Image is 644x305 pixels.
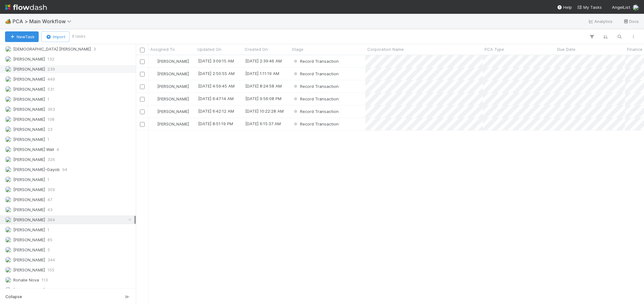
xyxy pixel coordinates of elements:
div: [PERSON_NAME] [151,108,189,115]
img: avatar_99e80e95-8f0d-4917-ae3c-b5dad577a2b5.png [151,121,156,126]
span: 449 [47,75,55,83]
img: avatar_c0d2ec3f-77e2-40ea-8107-ee7bdb5edede.png [5,156,11,163]
img: avatar_8e0a024e-b700-4f9f-aecf-6f1e79dccd3c.png [5,176,11,183]
span: [PERSON_NAME] [157,109,189,114]
img: avatar_041b9f3e-9684-4023-b9b7-2f10de55285d.png [5,146,11,152]
div: Record Transaction [292,121,339,127]
img: avatar_99e80e95-8f0d-4917-ae3c-b5dad577a2b5.png [151,71,156,76]
span: Stage [292,46,303,52]
span: AngelList [612,5,630,10]
img: avatar_030f5503-c087-43c2-95d1-dd8963b2926c.png [5,56,11,62]
span: 1 [47,136,49,143]
span: [PERSON_NAME] [13,227,45,232]
img: avatar_99e80e95-8f0d-4917-ae3c-b5dad577a2b5.png [151,109,156,114]
a: Docs [623,18,639,25]
span: [PERSON_NAME] [157,84,189,89]
span: 1 [47,95,49,103]
span: Collapse [5,294,22,300]
span: Record Transaction [292,121,339,126]
span: [PERSON_NAME] [13,287,45,292]
div: Record Transaction [292,96,339,102]
button: NewTask [5,31,39,42]
span: [PERSON_NAME] [13,177,45,182]
div: Record Transaction [292,108,339,115]
div: [PERSON_NAME] [151,96,189,102]
span: [PERSON_NAME] [13,197,45,202]
input: Toggle Row Selected [140,84,145,89]
div: Record Transaction [292,58,339,64]
span: [PERSON_NAME] [13,157,45,162]
input: Toggle Row Selected [140,72,145,77]
span: 531 [47,85,54,93]
span: Updated On [197,46,221,52]
span: Record Transaction [292,84,339,89]
span: [PERSON_NAME] [13,257,45,262]
img: avatar_c7c7de23-09de-42ad-8e02-7981c37ee075.png [5,76,11,82]
span: 108 [47,115,54,123]
span: 132 [47,55,54,63]
img: avatar_d89a0a80-047e-40c9-bdc2-a2d44e645fd3.png [5,257,11,263]
small: 6 tasks [72,34,86,39]
img: avatar_ba0ef937-97b0-4cb1-a734-c46f876909ef.png [5,126,11,132]
a: Analytics [588,18,613,25]
span: 43 [47,206,53,214]
span: [PERSON_NAME] [157,59,189,64]
span: 4 [57,146,59,153]
img: avatar_e1f102a8-6aea-40b1-874c-e2ab2da62ba9.png [5,267,11,273]
span: 23 [47,126,53,133]
span: [PERSON_NAME] [13,77,45,82]
div: [DATE] 3:09:15 AM [198,58,234,64]
div: [DATE] 10:22:28 AM [245,108,284,114]
img: avatar_0d9988fd-9a15-4cc7-ad96-88feab9e0fa9.png [5,277,11,283]
span: Created On [245,46,268,52]
span: [PERSON_NAME] [157,71,189,76]
input: Toggle All Rows Selected [140,48,145,52]
span: [PERSON_NAME] [13,87,45,92]
div: [PERSON_NAME] [151,58,189,64]
div: [DATE] 1:11:19 AM [245,70,279,77]
div: [DATE] 9:56:08 PM [245,95,281,102]
input: Toggle Row Selected [140,97,145,102]
span: Assigned To [150,46,175,52]
div: [DATE] 6:42:12 AM [198,108,234,114]
input: Toggle Row Selected [140,122,145,127]
div: [PERSON_NAME] [151,71,189,77]
span: Due Date [557,46,575,52]
input: Toggle Row Selected [140,59,145,64]
span: Record Transaction [292,96,339,101]
span: [PERSON_NAME] [13,107,45,112]
span: 47 [47,196,52,204]
span: [PERSON_NAME] [13,56,45,62]
span: [PERSON_NAME] [13,67,45,72]
span: 94 [62,166,67,174]
span: [PERSON_NAME]-Gayob [13,167,60,172]
span: [PERSON_NAME] Wall [13,147,54,152]
img: avatar_d7f67417-030a-43ce-a3ce-a315a3ccfd08.png [5,106,11,112]
span: [PERSON_NAME] [13,97,45,102]
input: Toggle Row Selected [140,110,145,114]
img: avatar_b6a6ccf4-6160-40f7-90da-56c3221167ae.png [5,206,11,213]
div: [DATE] 2:39:46 AM [245,58,282,64]
span: [PERSON_NAME] [157,121,189,126]
span: 155 [47,266,54,274]
span: [PERSON_NAME] [13,127,45,132]
div: [DATE] 2:50:55 AM [198,70,235,77]
img: avatar_487f705b-1efa-4920-8de6-14528bcda38c.png [5,196,11,203]
span: [DEMOGRAPHIC_DATA] [PERSON_NAME] [13,46,91,51]
div: Record Transaction [292,83,339,89]
span: 85 [47,236,53,244]
span: 309 [47,186,55,194]
span: 363 [47,105,55,113]
span: [PERSON_NAME] [13,247,45,252]
img: avatar_d8fc9ee4-bd1b-4062-a2a8-84feb2d97839.png [5,66,11,72]
span: [PERSON_NAME] [13,267,45,272]
img: avatar_99e80e95-8f0d-4917-ae3c-b5dad577a2b5.png [151,59,156,64]
span: My Tasks [577,5,602,10]
span: 328 [47,286,55,294]
span: 239 [47,65,55,73]
img: avatar_e5ec2f5b-afc7-4357-8cf1-2139873d70b1.png [5,86,11,92]
img: avatar_cd4e5e5e-3003-49e5-bc76-fd776f359de9.png [5,287,11,293]
span: 1 [47,176,49,184]
span: Record Transaction [292,59,339,64]
img: avatar_9ff82f50-05c7-4c71-8fc6-9a2e070af8b5.png [5,186,11,193]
